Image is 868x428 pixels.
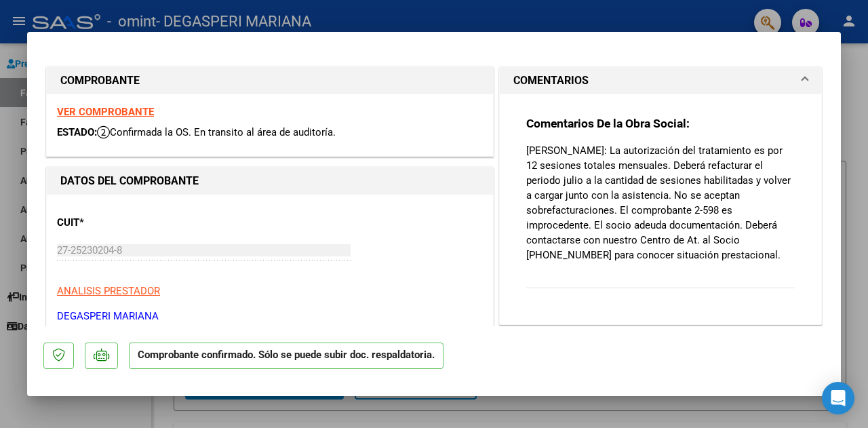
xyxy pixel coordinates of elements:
[822,382,854,414] div: Open Intercom Messenger
[526,117,690,130] strong: Comentarios De la Obra Social:
[60,174,199,187] strong: DATOS DEL COMPROBANTE
[57,106,154,118] a: VER COMPROBANTE
[97,126,336,138] span: Confirmada la OS. En transito al área de auditoría.
[57,215,184,231] p: CUIT
[57,309,483,324] p: DEGASPERI MARIANA
[60,74,140,87] strong: COMPROBANTE
[500,94,821,324] div: COMENTARIOS
[57,126,97,138] span: ESTADO:
[526,143,795,262] p: [PERSON_NAME]: La autorización del tratamiento es por 12 sesiones totales mensuales. Deberá refac...
[57,285,160,297] span: ANALISIS PRESTADOR
[129,343,443,369] p: Comprobante confirmado. Sólo se puede subir doc. respaldatoria.
[513,73,589,89] h1: COMENTARIOS
[500,67,821,94] mat-expansion-panel-header: COMENTARIOS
